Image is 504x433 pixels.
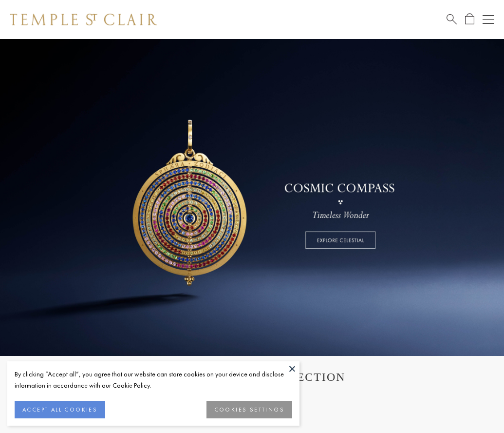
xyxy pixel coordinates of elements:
button: ACCEPT ALL COOKIES [15,401,105,418]
div: By clicking “Accept all”, you agree that our website can store cookies on your device and disclos... [15,369,292,391]
a: Search [447,13,457,25]
a: Open Shopping Bag [465,13,474,25]
button: COOKIES SETTINGS [206,401,292,418]
img: Temple St. Clair [10,14,157,25]
button: Open navigation [483,14,494,25]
